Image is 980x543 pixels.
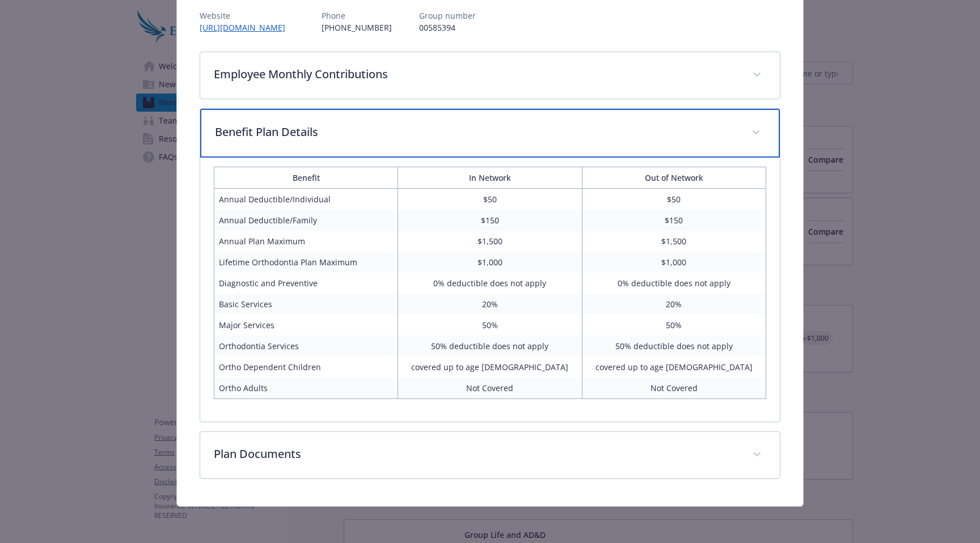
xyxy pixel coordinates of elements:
[214,357,398,377] td: Ortho Dependent Children
[200,158,780,422] div: Benefit Plan Details
[582,377,766,399] td: Not Covered
[582,294,766,315] td: 20%
[214,446,739,463] p: Plan Documents
[214,294,398,315] td: Basic Services
[214,167,398,189] th: Benefit
[419,22,476,33] p: 00585394
[582,357,766,377] td: covered up to age [DEMOGRAPHIC_DATA]
[582,231,766,252] td: $1,500
[398,336,582,357] td: 50% deductible does not apply
[582,315,766,336] td: 50%
[214,377,398,399] td: Ortho Adults
[214,210,398,231] td: Annual Deductible/Family
[419,10,476,22] p: Group number
[322,22,392,33] p: [PHONE_NUMBER]
[398,167,582,189] th: In Network
[582,252,766,273] td: $1,000
[398,210,582,231] td: $150
[214,189,398,210] td: Annual Deductible/Individual
[215,124,738,141] p: Benefit Plan Details
[398,377,582,399] td: Not Covered
[398,252,582,273] td: $1,000
[582,167,766,189] th: Out of Network
[398,294,582,315] td: 20%
[214,66,739,83] p: Employee Monthly Contributions
[398,315,582,336] td: 50%
[582,210,766,231] td: $150
[582,336,766,357] td: 50% deductible does not apply
[322,10,392,22] p: Phone
[200,432,780,478] div: Plan Documents
[582,273,766,294] td: 0% deductible does not apply
[398,273,582,294] td: 0% deductible does not apply
[214,231,398,252] td: Annual Plan Maximum
[214,315,398,336] td: Major Services
[200,22,294,33] a: [URL][DOMAIN_NAME]
[398,189,582,210] td: $50
[214,336,398,357] td: Orthodontia Services
[200,52,780,99] div: Employee Monthly Contributions
[582,189,766,210] td: $50
[398,231,582,252] td: $1,500
[214,252,398,273] td: Lifetime Orthodontia Plan Maximum
[214,273,398,294] td: Diagnostic and Preventive
[200,10,294,22] p: Website
[200,109,780,158] div: Benefit Plan Details
[398,357,582,377] td: covered up to age [DEMOGRAPHIC_DATA]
